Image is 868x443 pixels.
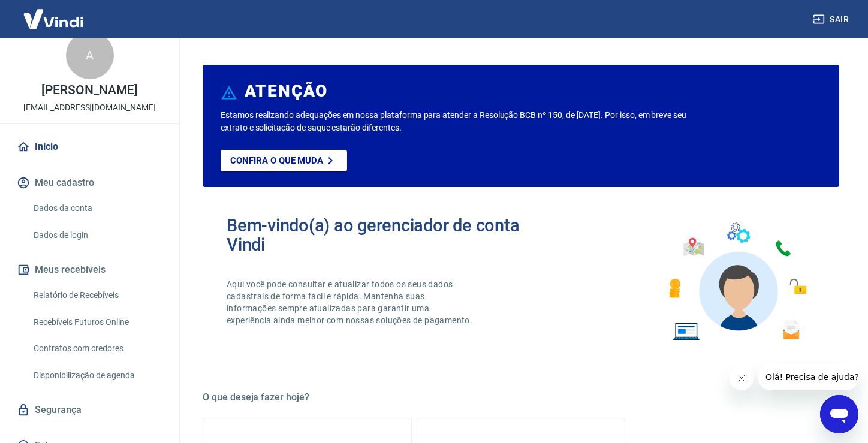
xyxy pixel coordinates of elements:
p: Aqui você pode consultar e atualizar todos os seus dados cadastrais de forma fácil e rápida. Mant... [227,278,475,326]
a: Confira o que muda [221,150,347,171]
img: Imagem de um avatar masculino com diversos icones exemplificando as funcionalidades do gerenciado... [658,216,815,348]
a: Contratos com credores [29,336,165,361]
p: [PERSON_NAME] [41,84,137,97]
a: Dados de login [29,223,165,248]
p: Confira o que muda [230,155,323,166]
span: Olá! Precisa de ajuda? [7,8,101,18]
p: [EMAIL_ADDRESS][DOMAIN_NAME] [23,101,156,114]
iframe: Botão para abrir a janela de mensagens [820,395,858,433]
h2: Bem-vindo(a) ao gerenciador de conta Vindi [227,216,521,254]
a: Segurança [14,397,165,423]
p: Estamos realizando adequações em nossa plataforma para atender a Resolução BCB nº 150, de [DATE].... [221,109,701,134]
a: Dados da conta [29,196,165,221]
h6: ATENÇÃO [245,85,328,97]
iframe: Fechar mensagem [730,366,754,390]
a: Disponibilização de agenda [29,363,165,388]
div: A [66,31,114,79]
a: Relatório de Recebíveis [29,283,165,308]
button: Sair [810,8,854,31]
iframe: Mensagem da empresa [758,364,858,390]
a: Recebíveis Futuros Online [29,310,165,334]
h5: O que deseja fazer hoje? [203,391,839,403]
img: Vindi [14,1,92,37]
a: Início [14,134,165,160]
button: Meu cadastro [14,170,165,196]
button: Meus recebíveis [14,257,165,283]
